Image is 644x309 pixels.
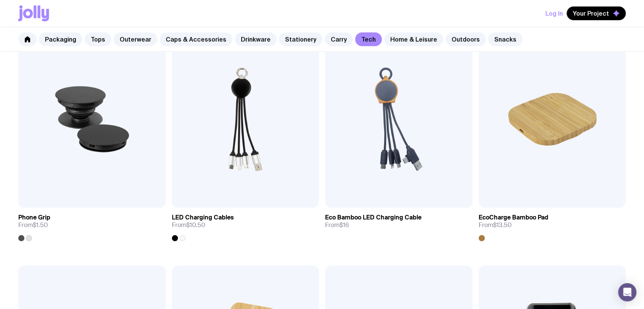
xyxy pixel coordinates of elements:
a: Caps & Accessories [160,32,232,46]
span: $10.50 [186,221,205,229]
div: Open Intercom Messenger [618,283,636,301]
a: LED Charging CablesFrom$10.50 [172,208,319,241]
h3: EcoCharge Bamboo Pad [479,214,548,221]
span: $13.50 [493,221,512,229]
span: Your Project [573,10,609,17]
a: Tops [85,32,111,46]
a: Carry [325,32,353,46]
a: Tech [355,32,382,46]
a: Phone GripFrom$1.50 [18,208,166,241]
span: From [172,221,205,229]
span: From [325,221,349,229]
a: Eco Bamboo LED Charging CableFrom$16 [325,208,473,235]
h3: LED Charging Cables [172,214,234,221]
a: Outdoors [445,32,486,46]
a: Stationery [279,32,322,46]
button: Log In [545,6,563,20]
span: $16 [340,221,349,229]
a: Drinkware [235,32,277,46]
span: From [18,221,48,229]
span: $1.50 [33,221,48,229]
button: Your Project [567,6,626,20]
a: Home & Leisure [384,32,443,46]
h3: Phone Grip [18,214,50,221]
a: Snacks [488,32,522,46]
a: EcoCharge Bamboo PadFrom$13.50 [479,208,626,241]
a: Packaging [39,32,82,46]
h3: Eco Bamboo LED Charging Cable [325,214,421,221]
a: Outerwear [114,32,157,46]
span: From [479,221,512,229]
